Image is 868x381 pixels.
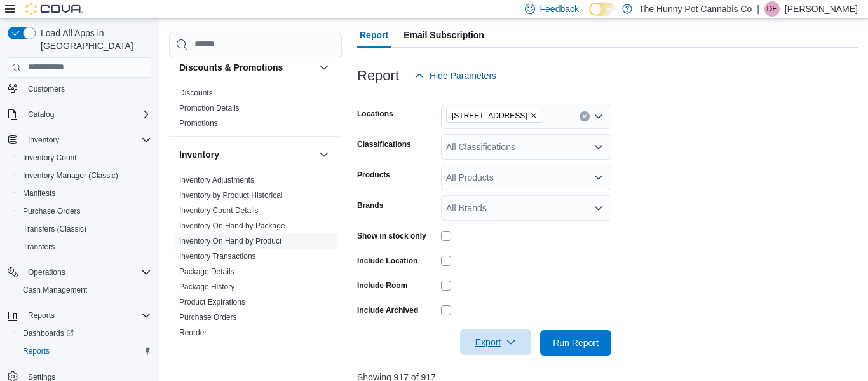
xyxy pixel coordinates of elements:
[179,148,314,161] button: Inventory
[589,3,616,16] input: Dark Mode
[360,22,388,48] span: Report
[28,267,65,277] span: Operations
[179,221,285,230] a: Inventory On Hand by Package
[179,312,237,322] span: Purchase Orders
[13,324,156,342] a: Dashboards
[179,61,283,74] h3: Discounts & Promotions
[23,80,151,96] span: Customers
[28,310,55,321] span: Reports
[357,305,418,315] label: Include Archived
[179,267,234,276] a: Package Details
[409,63,501,88] button: Hide Parameters
[169,172,342,361] div: Inventory
[25,3,83,15] img: Cova
[530,112,538,120] button: Remove 7481 Oakwood Drive from selection in this group
[179,267,234,277] span: Package Details
[179,119,218,128] a: Promotions
[169,85,342,136] div: Discounts & Promotions
[179,176,254,184] a: Inventory Adjustments
[179,236,281,246] span: Inventory On Hand by Product
[580,111,590,121] button: Clear input
[18,150,82,165] a: Inventory Count
[179,104,240,113] a: Promotion Details
[179,88,213,97] a: Discounts
[179,297,245,307] span: Product Expirations
[18,221,151,237] span: Transfers (Classic)
[593,111,604,121] button: Open list of options
[179,298,245,307] a: Product Expirations
[3,263,156,281] button: Operations
[13,281,156,299] button: Cash Management
[179,206,259,215] a: Inventory Count Details
[179,237,281,246] a: Inventory On Hand by Product
[13,238,156,256] button: Transfers
[18,343,151,359] span: Reports
[18,282,92,298] a: Cash Management
[357,200,383,211] label: Brands
[430,69,496,82] span: Hide Parameters
[593,142,604,152] button: Open list of options
[3,307,156,324] button: Reports
[13,184,156,202] button: Manifests
[446,109,543,123] span: 7481 Oakwood Drive
[18,168,151,183] span: Inventory Manager (Classic)
[23,153,77,163] span: Inventory Count
[13,220,156,238] button: Transfers (Classic)
[23,132,64,148] button: Inventory
[23,188,55,198] span: Manifests
[540,3,579,15] span: Feedback
[316,60,332,75] button: Discounts & Promotions
[540,330,611,356] button: Run Report
[23,285,87,295] span: Cash Management
[179,148,219,161] h3: Inventory
[179,282,234,292] span: Package History
[452,109,527,122] span: [STREET_ADDRESS]
[23,265,151,280] span: Operations
[3,79,156,97] button: Customers
[179,118,218,128] span: Promotions
[357,256,417,266] label: Include Location
[13,167,156,184] button: Inventory Manager (Classic)
[18,239,151,254] span: Transfers
[357,109,393,119] label: Locations
[767,1,778,17] span: DE
[403,22,484,48] span: Email Subscription
[3,106,156,123] button: Catalog
[785,1,858,17] p: [PERSON_NAME]
[36,27,151,52] span: Load All Apps in [GEOGRAPHIC_DATA]
[18,150,151,165] span: Inventory Count
[23,107,59,122] button: Catalog
[593,172,604,183] button: Open list of options
[23,346,50,356] span: Reports
[13,342,156,360] button: Reports
[179,343,211,353] span: Transfers
[23,170,118,181] span: Inventory Manager (Classic)
[28,84,65,94] span: Customers
[18,186,60,201] a: Manifests
[357,139,411,149] label: Classifications
[593,203,604,213] button: Open list of options
[23,224,86,234] span: Transfers (Classic)
[23,308,60,323] button: Reports
[3,131,156,149] button: Inventory
[13,149,156,167] button: Inventory Count
[18,186,151,201] span: Manifests
[179,61,314,74] button: Discounts & Promotions
[18,168,123,183] a: Inventory Manager (Classic)
[179,221,285,231] span: Inventory On Hand by Package
[28,109,54,120] span: Catalog
[179,252,256,261] a: Inventory Transactions
[553,336,599,349] span: Run Report
[23,132,151,148] span: Inventory
[23,265,71,280] button: Operations
[18,239,60,254] a: Transfers
[179,190,283,200] span: Inventory by Product Historical
[18,204,86,219] a: Purchase Orders
[18,204,151,219] span: Purchase Orders
[23,107,151,122] span: Catalog
[460,329,531,355] button: Export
